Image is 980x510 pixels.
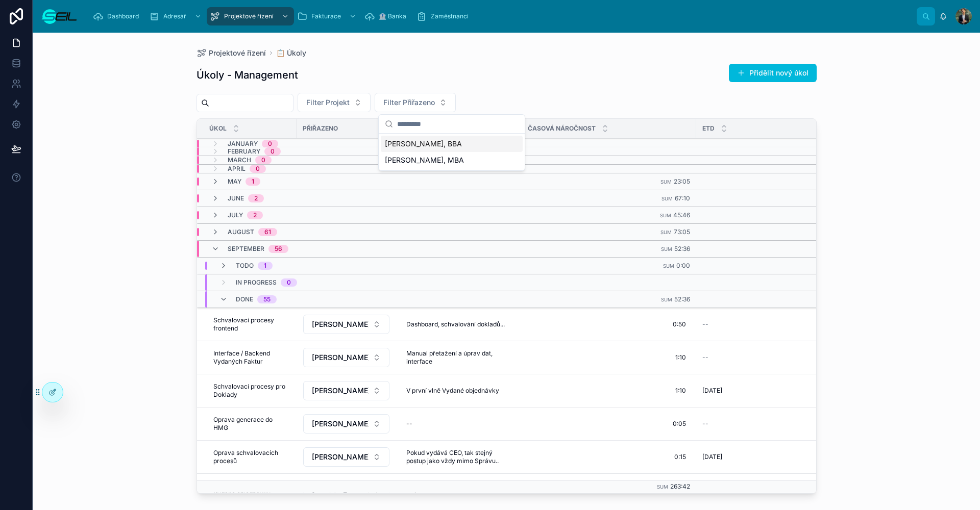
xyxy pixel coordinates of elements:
[402,316,516,333] a: Dashboard, schvalování dokladů...
[287,278,291,287] div: 0
[674,228,690,236] span: 73:05
[674,177,690,185] span: 23:05
[303,480,390,500] a: Select Button
[303,124,338,133] span: Přiřazeno
[528,124,596,133] span: Časová náročnost
[661,297,672,302] small: Sum
[228,147,260,156] span: February
[406,349,511,366] span: Manual přetažení a úprav dat, interface
[702,353,833,362] a: --
[213,416,286,432] span: Oprava generace do HMG
[312,419,369,429] span: [PERSON_NAME], BBA
[197,48,266,58] a: Projektové řízení
[385,139,462,149] span: [PERSON_NAME], BBA
[228,156,251,164] span: March
[209,345,290,370] a: Interface / Backend Vydaných Faktur
[402,416,516,432] a: --
[528,316,690,333] a: 0:50
[661,196,673,201] small: Sum
[264,262,266,270] div: 1
[213,349,286,366] span: Interface / Backend Vydaných Faktur
[312,319,369,329] span: [PERSON_NAME], BBA
[402,445,516,469] a: Pokud vydává CEO, tak stejný postup jako vždy mimo Správu..
[660,229,672,235] small: Sum
[213,382,286,399] span: Schvalovací procesy pro Doklady
[431,12,469,20] span: Zaměstnanci
[228,165,246,173] span: April
[729,64,817,82] button: Přidělit nový úkol
[676,262,690,269] span: 0:00
[303,414,389,433] button: Select Button
[107,12,139,20] span: Dashboard
[675,387,686,395] span: 1:10
[702,387,722,395] span: [DATE]
[228,140,258,148] span: January
[661,246,672,252] small: Sum
[209,124,227,133] span: Úkol
[702,420,708,428] span: --
[702,387,833,395] a: [DATE]
[276,48,306,58] a: 📋 Úkoly
[228,211,243,219] span: July
[264,228,271,236] div: 61
[660,179,672,185] small: Sum
[224,12,274,20] span: Projektové řízení
[303,414,390,434] a: Select Button
[213,449,286,465] span: Oprava schvalovacích procesů
[303,381,389,400] button: Select Button
[256,165,260,173] div: 0
[213,316,286,333] span: Schvalovací procesy frontend
[702,320,833,328] a: --
[209,445,290,469] a: Oprava schvalovacích procesů
[261,156,265,164] div: 0
[402,345,516,370] a: Manual přetažení a úprav dat, interface
[361,7,413,25] a: 🏦 Banka
[236,278,277,287] span: In progress
[673,320,686,328] span: 0:50
[228,228,254,236] span: August
[402,382,516,399] a: V první vlně Vydané objednávky
[90,7,146,25] a: Dashboard
[406,449,511,465] span: Pokud vydává CEO, tak stejný postup jako vždy mimo Správu..
[385,155,464,165] span: [PERSON_NAME], MBA
[674,295,690,303] span: 52:36
[268,140,272,148] div: 0
[209,48,266,58] span: Projektové řízení
[663,263,674,269] small: Sum
[312,386,369,396] span: [PERSON_NAME], BBA
[657,484,668,490] small: Sum
[228,177,241,186] span: May
[674,453,686,461] span: 0:15
[303,447,390,467] a: Select Button
[528,349,690,366] a: 1:10
[674,245,690,252] span: 52:36
[675,353,686,362] span: 1:10
[298,93,371,112] button: Select Button
[252,177,254,186] div: 1
[303,447,389,467] button: Select Button
[383,97,435,108] span: Filter Přiřazeno
[528,449,690,465] a: 0:15
[86,5,917,28] div: scrollable content
[263,295,271,303] div: 55
[406,387,499,395] span: V první vlně Vydané objednávky
[528,382,690,399] a: 1:10
[702,320,708,328] span: --
[228,194,244,202] span: June
[253,211,257,219] div: 2
[379,12,406,20] span: 🏦 Banka
[675,194,690,202] span: 67:10
[303,315,389,334] button: Select Button
[379,134,525,170] div: Suggestions
[702,353,708,362] span: --
[271,147,275,156] div: 0
[303,380,390,401] a: Select Button
[375,93,456,112] button: Select Button
[41,8,78,24] img: App logo
[236,295,253,303] span: Done
[303,348,389,367] button: Select Button
[702,453,833,461] a: [DATE]
[209,378,290,403] a: Schvalovací procesy pro Doklady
